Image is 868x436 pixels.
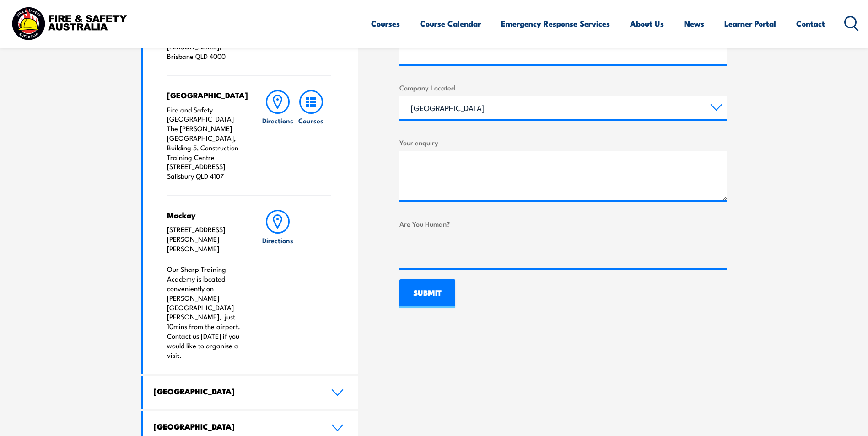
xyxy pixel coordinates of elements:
[167,210,243,220] h4: Mackay
[167,225,243,253] p: [STREET_ADDRESS][PERSON_NAME][PERSON_NAME]
[154,421,318,431] h4: [GEOGRAPHIC_DATA]
[420,11,481,36] a: Course Calendar
[630,11,664,36] a: About Us
[167,105,243,181] p: Fire and Safety [GEOGRAPHIC_DATA] The [PERSON_NAME][GEOGRAPHIC_DATA], Building 5, Construction Tr...
[167,90,243,100] h4: [GEOGRAPHIC_DATA]
[167,265,243,360] p: Our Sharp Training Academy is located conveniently on [PERSON_NAME][GEOGRAPHIC_DATA][PERSON_NAME]...
[399,233,539,268] iframe: reCAPTCHA
[371,11,400,36] a: Courses
[684,11,704,36] a: News
[262,235,293,245] h6: Directions
[399,279,455,308] input: SUBMIT
[724,11,776,36] a: Learner Portal
[399,82,727,93] label: Company Located
[399,137,727,148] label: Your enquiry
[298,116,323,125] h6: Courses
[399,218,727,229] label: Are You Human?
[295,90,328,181] a: Courses
[261,90,294,181] a: Directions
[143,376,358,409] a: [GEOGRAPHIC_DATA]
[501,11,610,36] a: Emergency Response Services
[796,11,825,36] a: Contact
[261,210,294,360] a: Directions
[262,116,293,125] h6: Directions
[154,386,318,396] h4: [GEOGRAPHIC_DATA]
